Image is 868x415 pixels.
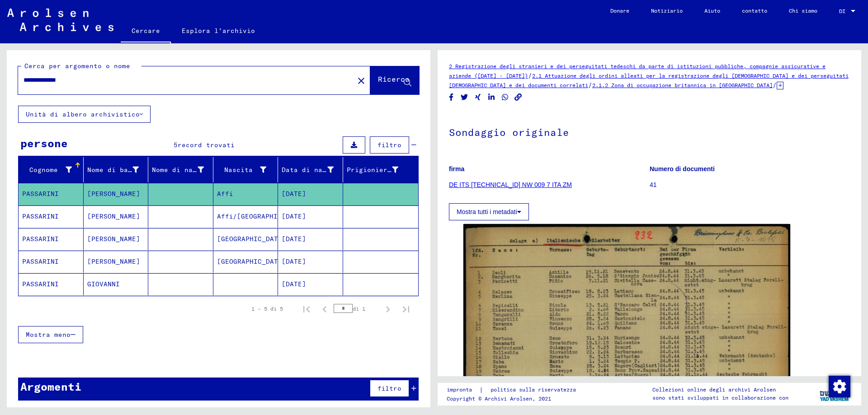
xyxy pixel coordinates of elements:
[87,212,140,220] font: [PERSON_NAME]
[397,300,415,318] button: Ultima pagina
[447,395,551,402] font: Copyright © Archivi Arolsen, 2021
[818,382,852,405] img: yv_logo.png
[217,257,286,266] font: [GEOGRAPHIC_DATA]
[174,141,178,149] font: 5
[588,81,592,89] font: /
[460,92,469,103] button: Condividi su Twitter
[742,7,767,14] font: contatto
[217,163,278,177] div: Nascita
[347,163,410,177] div: Prigioniero n.
[87,280,120,288] font: GIOVANNI
[148,157,213,182] mat-header-cell: Nome di nascita
[22,212,59,220] font: PASSARINI
[282,190,306,198] font: [DATE]
[282,166,343,174] font: Data di nascita
[282,235,306,243] font: [DATE]
[278,157,343,182] mat-header-cell: Data di nascita
[26,110,140,118] font: Unità di albero archivistico
[251,305,283,312] font: 1 – 5 di 5
[491,386,576,393] font: politica sulla riservatezza
[26,331,71,339] font: Mostra meno
[7,9,113,31] img: Arolsen_neg.svg
[378,75,410,84] font: Ricerca
[217,212,306,220] font: Affi/[GEOGRAPHIC_DATA]
[377,384,401,392] font: filtro
[829,376,850,397] img: Modifica consenso
[379,300,397,318] button: Pagina successiva
[19,157,84,182] mat-header-cell: Cognome
[224,166,253,174] font: Nascita
[121,20,171,43] a: Cercare
[22,190,59,198] font: PASSARINI
[487,92,496,103] button: Condividi su LinkedIn
[343,157,419,182] mat-header-cell: Prigioniero n.
[347,166,404,174] font: Prigioniero n.
[84,157,149,182] mat-header-cell: Nome di battesimo
[20,136,68,150] font: persone
[449,203,529,220] button: Mostra tutti i metadati
[356,75,367,86] mat-icon: close
[282,212,306,220] font: [DATE]
[839,8,845,14] font: DI
[370,380,409,397] button: filtro
[651,7,683,14] font: Notiziario
[473,92,483,103] button: Condividi su Xing
[217,190,233,198] font: Affi
[449,165,464,173] font: firma
[449,63,826,79] a: 2 Registrazione degli stranieri e dei perseguitati tedeschi da parte di istituzioni pubbliche, co...
[449,181,572,188] a: DE ITS [TECHNICAL_ID] NW 009 7 ITA ZM
[24,62,130,70] font: Cerca per argomento o nome
[650,181,657,188] font: 41
[22,257,59,266] font: PASSARINI
[483,385,587,395] a: politica sulla riservatezza
[132,27,160,35] font: Cercare
[650,165,715,173] font: Numero di documenti
[29,166,58,174] font: Cognome
[282,257,306,266] font: [DATE]
[87,257,140,266] font: [PERSON_NAME]
[18,106,151,123] button: Unità di albero archivistico
[171,20,266,42] a: Esplora l'archivio
[352,71,370,89] button: Chiaro
[18,326,83,343] button: Mostra meno
[528,71,532,79] font: /
[652,386,776,393] font: Collezioni online degli archivi Arolsen
[479,386,483,394] font: |
[500,92,510,103] button: Condividi su WhatsApp
[87,166,156,174] font: Nome di battesimo
[514,92,523,103] button: Copia il collegamento
[282,163,345,177] div: Data di nascita
[370,136,409,154] button: filtro
[282,280,306,288] font: [DATE]
[217,235,286,243] font: [GEOGRAPHIC_DATA]
[22,235,59,243] font: PASSARINI
[377,141,401,149] font: filtro
[447,385,479,395] a: impronta
[297,300,316,318] button: Prima pagina
[20,380,81,393] font: Argomenti
[447,386,472,393] font: impronta
[457,208,517,215] font: Mostra tutti i metadati
[789,7,817,14] font: Chi siamo
[704,7,720,14] font: Aiuto
[610,7,629,14] font: Donare
[449,126,569,139] font: Sondaggio originale
[152,163,215,177] div: Nome di nascita
[773,81,777,89] font: /
[316,300,334,318] button: Pagina precedente
[22,163,83,177] div: Cognome
[182,27,255,35] font: Esplora l'archivio
[178,141,235,149] font: record trovati
[87,235,140,243] font: [PERSON_NAME]
[22,280,59,288] font: PASSARINI
[447,92,456,103] button: Condividi su Facebook
[449,72,849,89] a: 2.1 Attuazione degli ordini alleati per la registrazione degli [DEMOGRAPHIC_DATA] e dei perseguit...
[370,66,419,94] button: Ricerca
[213,157,278,182] mat-header-cell: Nascita
[592,82,773,89] font: 2.1.2 Zona di occupazione britannica in [GEOGRAPHIC_DATA]
[87,163,151,177] div: Nome di battesimo
[353,305,365,312] font: di 1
